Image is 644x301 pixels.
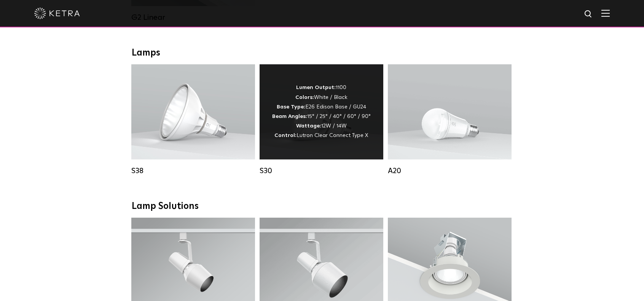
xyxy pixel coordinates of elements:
span: Lutron Clear Connect Type X [296,133,368,138]
a: S38 Lumen Output:1100Colors:White / BlackBase Type:E26 Edison Base / GU24Beam Angles:10° / 25° / ... [131,64,255,175]
strong: Beam Angles: [272,114,307,119]
strong: Wattage: [296,123,321,129]
strong: Control: [274,133,296,138]
div: A20 [388,166,512,175]
div: S30 [260,166,383,175]
div: 1100 White / Black E26 Edison Base / GU24 15° / 25° / 40° / 60° / 90° 12W / 14W [272,83,371,140]
strong: Lumen Output: [296,85,336,90]
div: S38 [131,166,255,175]
a: S30 Lumen Output:1100Colors:White / BlackBase Type:E26 Edison Base / GU24Beam Angles:15° / 25° / ... [260,64,383,175]
div: Lamp Solutions [132,201,512,212]
img: Hamburger%20Nav.svg [601,10,610,17]
img: ketra-logo-2019-white [34,8,80,19]
strong: Base Type: [277,104,305,110]
strong: Colors: [295,95,314,100]
img: search icon [584,10,593,19]
div: Lamps [132,48,512,59]
a: A20 Lumen Output:600 / 800Colors:White / BlackBase Type:E26 Edison Base / GU24Beam Angles:Omni-Di... [388,64,512,175]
